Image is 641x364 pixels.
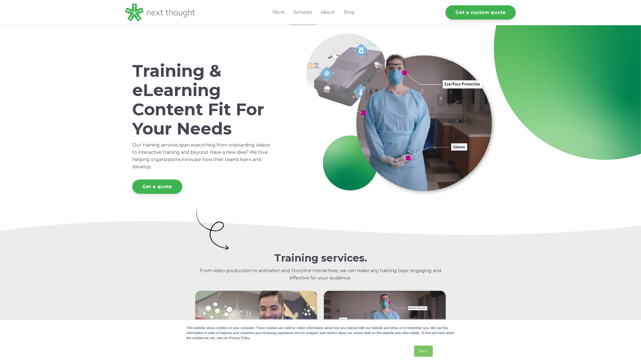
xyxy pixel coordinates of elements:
span: From video production to animation and Storyline interactives, we can make any training topic eng... [200,268,441,281]
a: Get a custom quote [445,5,516,20]
h2: Training services. [195,252,446,264]
img: Onboarding Videos [195,291,317,360]
a: Get a quote [132,179,182,194]
img: LG - NextThought Logo [125,4,195,21]
a: Got it. [414,346,433,357]
img: Services [306,33,502,199]
span: Our training services span everything from onboarding videos to interactive training and beyond. ... [132,142,270,169]
img: Corporate Training [324,291,446,360]
img: Artboard 16 copy [195,206,230,252]
span: Training & eLearning Content Fit For Your Needs [132,61,264,139]
div: This website stores cookies on your computer. These cookies are used to collect information about... [187,325,455,341]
